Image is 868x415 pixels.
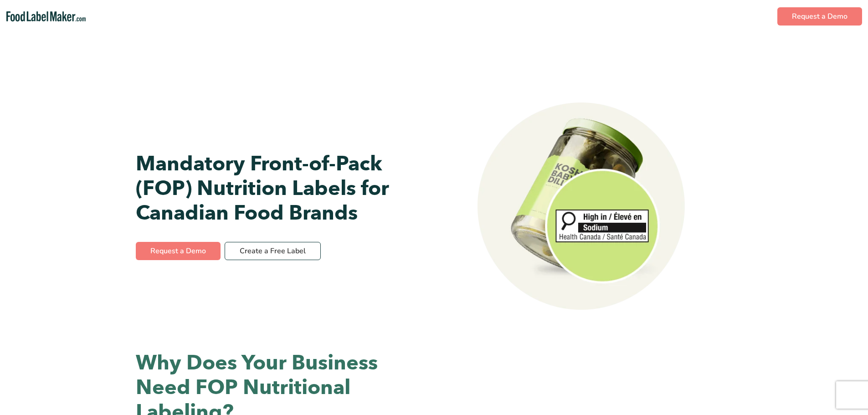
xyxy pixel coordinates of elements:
[225,242,321,260] a: Create a Free Label
[478,102,696,310] img: Glass jar of kosher baby dill pickles featuring a Health Canada front-of-pack label warning in a ...
[136,152,400,225] h1: Mandatory Front-of-Pack (FOP) Nutrition Labels for Canadian Food Brands
[777,7,862,26] a: Request a Demo
[136,242,221,260] a: Request a Demo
